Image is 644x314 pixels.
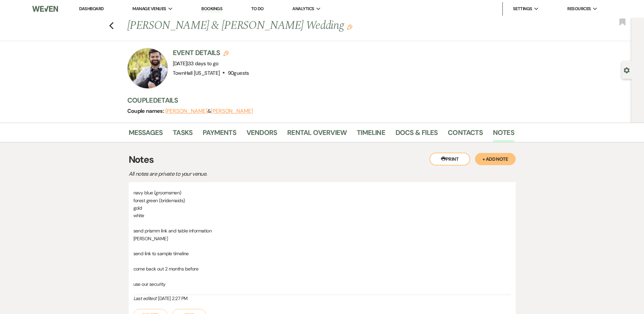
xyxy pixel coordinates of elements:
[513,5,532,12] span: Settings
[133,250,511,257] p: send link to sample timeline
[173,70,220,76] span: TownHall [US_STATE]
[132,5,166,12] span: Manage Venues
[173,48,249,57] h3: Event Details
[133,227,511,234] p: send prismm link and table information
[475,153,516,165] button: + Add Note
[347,24,352,30] button: Edit
[133,280,511,288] p: use our security
[129,170,366,178] p: All notes are private to your venue.
[251,6,264,12] a: To Do
[567,5,591,12] span: Resources
[129,153,516,167] h3: Notes
[133,295,511,302] div: [DATE] 2:27 PM
[129,127,163,142] a: Messages
[429,153,470,165] button: Print
[357,127,385,142] a: Timeline
[624,67,630,73] button: Open lead details
[133,197,511,204] p: forest green (bridemaids)
[165,108,253,115] span: &
[127,107,165,115] span: Couple names:
[133,204,511,212] p: gold
[165,108,207,114] button: [PERSON_NAME]
[228,70,249,76] span: 90 guests
[203,127,236,142] a: Payments
[188,60,219,67] span: 33 days to go
[133,235,511,242] p: [PERSON_NAME]
[127,18,431,34] h1: [PERSON_NAME] & [PERSON_NAME] Wedding
[211,108,253,114] button: [PERSON_NAME]
[127,95,508,105] h3: Couple Details
[287,127,347,142] a: Rental Overview
[79,6,104,12] a: Dashboard
[187,60,219,67] span: |
[493,127,514,142] a: Notes
[246,127,277,142] a: Vendors
[201,6,222,12] a: Bookings
[133,189,511,196] p: navy blue (groomsmen)
[292,5,314,12] span: Analytics
[133,265,511,273] p: come back out 2 months before
[448,127,483,142] a: Contacts
[133,295,157,301] i: Last edited:
[32,2,58,16] img: Weven Logo
[395,127,438,142] a: Docs & Files
[173,127,192,142] a: Tasks
[133,212,511,219] p: white
[173,60,219,67] span: [DATE]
